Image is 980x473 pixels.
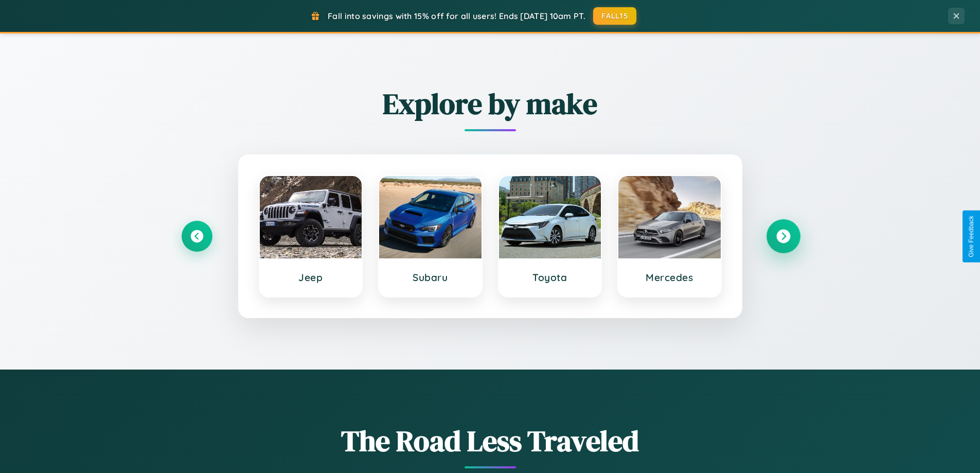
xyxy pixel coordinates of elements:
[328,11,585,21] span: Fall into savings with 15% off for all users! Ends [DATE] 10am PT.
[182,421,799,461] h1: The Road Less Traveled
[968,216,975,257] div: Give Feedback
[509,271,591,284] h3: Toyota
[182,84,799,124] h2: Explore by make
[270,271,352,284] h3: Jeep
[629,271,710,284] h3: Mercedes
[593,7,636,25] button: FALL15
[389,271,471,284] h3: Subaru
